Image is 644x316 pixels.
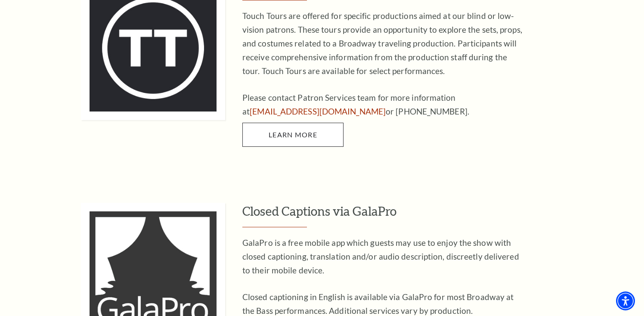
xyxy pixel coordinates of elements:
a: [EMAIL_ADDRESS][DOMAIN_NAME] [250,106,386,116]
a: Learn More Touch Tours - open in a new tab [242,123,344,147]
div: Accessibility Menu [616,291,635,310]
p: Touch Tours are offered for specific productions aimed at our blind or low-vision patrons. These ... [242,9,522,78]
h3: Closed Captions via GalaPro [242,203,589,227]
p: GalaPro is a free mobile app which guests may use to enjoy the show with closed captioning, trans... [242,236,522,277]
span: Learn More [269,130,317,139]
p: Please contact Patron Services team for more information at or [PHONE_NUMBER]. [242,91,522,118]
